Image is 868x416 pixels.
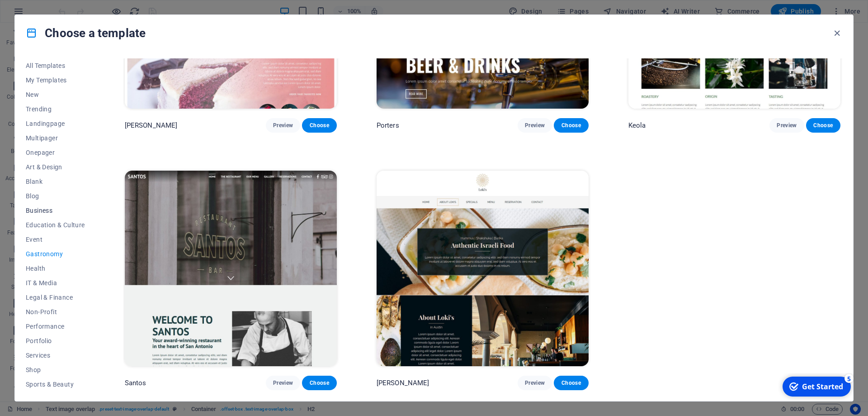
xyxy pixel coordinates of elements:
button: Preview [769,118,804,133]
span: Preview [525,122,545,129]
div: Get Started 5 items remaining, 0% complete [5,4,73,24]
span: Blog [26,192,85,200]
span: Choose [561,122,581,129]
span: Choose [309,379,329,387]
p: Porters [377,121,399,130]
button: Choose [554,376,588,390]
p: [PERSON_NAME] [377,378,429,387]
span: My Templates [26,77,85,84]
button: Preview [518,376,552,390]
button: Preview [266,376,300,390]
span: Performance [26,323,85,330]
button: Gastronomy [26,247,85,261]
button: All Templates [26,58,85,73]
button: Preview [266,118,300,133]
span: Art & Design [26,163,85,171]
span: Legal & Finance [26,294,85,301]
span: Preview [273,379,293,387]
button: Performance [26,319,85,334]
img: Loki's [377,171,589,366]
span: Preview [525,379,545,387]
button: Health [26,261,85,276]
button: Choose [806,118,840,133]
button: Choose [302,376,336,390]
p: Keola [628,121,646,130]
button: My Templates [26,73,85,87]
span: IT & Media [26,279,85,287]
button: IT & Media [26,276,85,290]
button: Blank [26,174,85,189]
button: Services [26,348,85,363]
span: Education & Culture [26,221,85,229]
button: Choose [302,118,336,133]
div: Get Started [24,9,66,19]
p: Santos [125,378,146,387]
button: Choose [554,118,588,133]
button: Sports & Beauty [26,377,85,392]
span: Preview [273,122,293,129]
span: Trending [26,105,85,113]
span: Sports & Beauty [26,381,85,388]
span: Health [26,265,85,272]
button: Legal & Finance [26,290,85,305]
button: Landingpage [26,116,85,131]
button: Preview [518,118,552,133]
button: New [26,87,85,102]
span: All Templates [26,62,85,69]
span: Landingpage [26,120,85,127]
span: Event [26,236,85,243]
span: Choose [309,122,329,129]
span: New [26,91,85,98]
button: Event [26,232,85,247]
span: Non-Profit [26,308,85,316]
span: Onepager [26,149,85,156]
button: Shop [26,363,85,377]
span: Preview [777,122,797,129]
button: Business [26,203,85,218]
h4: Choose a template [26,26,146,40]
button: Blog [26,189,85,203]
span: Choose [561,379,581,387]
button: Onepager [26,145,85,160]
img: Santos [125,171,337,366]
span: Gastronomy [26,250,85,258]
button: Portfolio [26,334,85,348]
p: [PERSON_NAME] [125,121,178,130]
span: Choose [813,122,833,129]
button: Multipager [26,131,85,145]
span: Services [26,352,85,359]
button: Trending [26,102,85,116]
span: Blank [26,178,85,185]
button: Non-Profit [26,305,85,319]
span: Business [26,207,85,214]
span: Portfolio [26,337,85,344]
span: Shop [26,366,85,373]
div: 5 [67,1,76,10]
button: Education & Culture [26,218,85,232]
button: Art & Design [26,160,85,174]
span: Multipager [26,134,85,142]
